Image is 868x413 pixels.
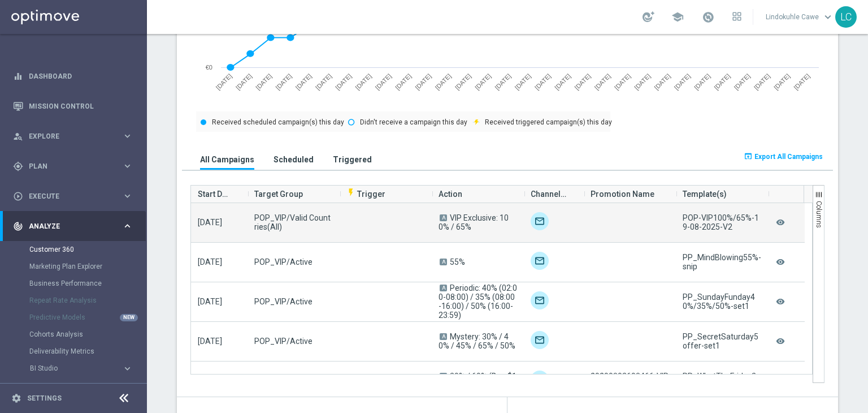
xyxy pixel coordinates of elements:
[29,223,122,230] span: Analyze
[29,262,118,271] a: Marketing Plan Explorer
[13,161,23,171] i: gps_fixed
[29,275,146,292] div: Business Performance
[29,133,122,140] span: Explore
[775,373,786,389] i: remove_red_eye
[122,161,133,171] i: keyboard_arrow_right
[792,72,811,91] text: [DATE]
[653,72,672,91] text: [DATE]
[29,343,146,360] div: Deliverability Metrics
[13,131,122,141] div: Explore
[346,190,385,199] span: Trigger
[673,72,692,91] text: [DATE]
[531,291,549,309] img: Optimail
[374,72,393,91] text: [DATE]
[531,183,568,205] span: Channel(s)
[474,72,492,91] text: [DATE]
[29,193,122,200] span: Execute
[122,363,133,374] i: keyboard_arrow_right
[198,183,232,205] span: Start Date
[12,132,133,141] button: person_search Explore keyboard_arrow_right
[772,72,791,91] text: [DATE]
[29,245,118,254] a: Customer 360
[450,257,465,266] span: 55%
[354,72,373,91] text: [DATE]
[12,192,133,201] button: play_circle_outline Execute keyboard_arrow_right
[29,163,122,170] span: Plan
[122,221,133,231] i: keyboard_arrow_right
[439,183,462,205] span: Action
[13,221,23,231] i: track_changes
[440,259,447,265] span: A
[439,213,509,231] span: VIP Exclusive: 100% / 65%
[235,72,253,91] text: [DATE]
[531,371,549,389] img: Optimail
[591,372,669,390] span: 20200803608466-VIP-WTF: 30%
[30,365,111,372] span: BI Studio
[13,91,133,121] div: Mission Control
[775,294,786,309] i: remove_red_eye
[215,72,233,91] text: [DATE]
[254,337,313,346] span: POP_VIP/Active
[271,149,316,170] button: Scheduled
[531,212,549,230] img: Optimail
[434,72,453,91] text: [DATE]
[13,221,122,231] div: Analyze
[775,334,786,349] i: remove_red_eye
[440,285,447,291] span: A
[775,255,786,270] i: remove_red_eye
[254,72,273,91] text: [DATE]
[29,326,146,343] div: Cohorts Analysis
[485,118,612,126] text: Received triggered campaign(s) this day
[360,118,467,126] text: Didn't receive a campaign this day
[531,252,549,270] img: Optimail
[573,72,592,91] text: [DATE]
[439,372,517,390] span: 30% / 60% (Dep $150+)
[683,332,761,350] div: PP_SecretSaturday5offer-set1
[414,72,432,91] text: [DATE]
[122,191,133,201] i: keyboard_arrow_right
[693,72,711,91] text: [DATE]
[333,154,372,165] h3: Triggered
[553,72,572,91] text: [DATE]
[765,8,835,25] a: Lindokuhle Cawekeyboard_arrow_down
[13,191,122,201] div: Execute
[274,72,293,91] text: [DATE]
[13,71,23,81] i: equalizer
[206,64,212,71] text: €0
[13,131,23,141] i: person_search
[198,218,222,227] span: [DATE]
[754,153,823,161] span: Export All Campaigns
[122,131,133,141] i: keyboard_arrow_right
[533,72,552,91] text: [DATE]
[753,72,771,91] text: [DATE]
[254,213,333,231] span: POP_VIP/Valid Countries(All)
[212,118,344,126] text: Received scheduled campaign(s) this day
[29,61,133,91] a: Dashboard
[13,61,133,91] div: Dashboard
[198,337,222,346] span: [DATE]
[29,330,118,339] a: Cohorts Analysis
[454,72,472,91] text: [DATE]
[531,331,549,349] div: Optimail
[334,72,353,91] text: [DATE]
[13,191,23,201] i: play_circle_outline
[120,314,138,321] div: NEW
[12,222,133,231] button: track_changes Analyze keyboard_arrow_right
[12,72,133,81] div: equalizer Dashboard
[254,297,313,306] span: POP_VIP/Active
[30,365,122,372] div: BI Studio
[815,201,823,228] span: Columns
[440,214,447,221] span: A
[742,149,824,165] button: open_in_browser Export All Campaigns
[835,6,857,28] div: LC
[294,72,313,91] text: [DATE]
[493,72,512,91] text: [DATE]
[733,72,752,91] text: [DATE]
[12,162,133,171] div: gps_fixed Plan keyboard_arrow_right
[29,347,118,356] a: Deliverability Metrics
[775,215,786,230] i: remove_red_eye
